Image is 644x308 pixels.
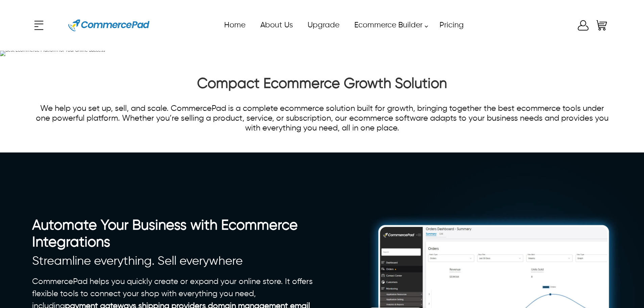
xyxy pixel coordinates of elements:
a: Home [216,18,253,33]
a: Upgrade [300,18,347,33]
h2: Compact Ecommerce Growth Solution [32,75,612,96]
a: Ecommerce Builder [347,18,432,33]
a: Pricing [432,18,471,33]
p: We help you set up, sell, and scale. CommercePad is a complete ecommerce solution built for growt... [32,104,612,133]
h3: Streamline everything. Sell everywhere [32,254,322,269]
a: Shopping Cart [595,19,609,32]
img: Website Logo for Commerce Pad [68,10,149,41]
a: Website Logo for Commerce Pad [63,10,155,41]
h2: Automate Your Business with Ecommerce Integrations [32,217,322,251]
a: About Us [253,18,300,33]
